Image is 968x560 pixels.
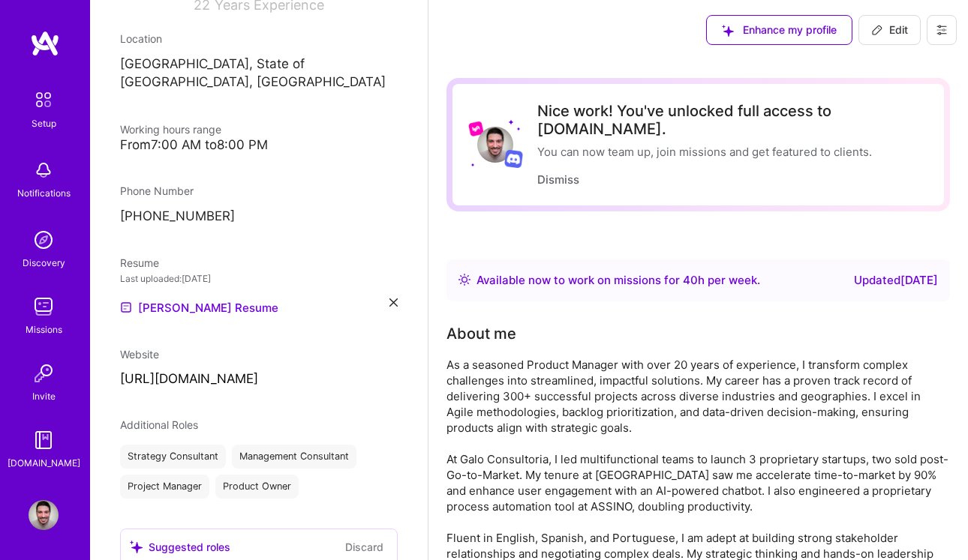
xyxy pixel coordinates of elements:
div: Updated [DATE] [854,271,938,289]
div: Location [120,31,398,46]
p: [GEOGRAPHIC_DATA], State of [GEOGRAPHIC_DATA], [GEOGRAPHIC_DATA] [120,55,398,91]
button: Dismiss [537,172,579,187]
span: Working hours range [120,123,221,136]
div: Strategy Consultant [120,445,226,469]
img: User Avatar [29,500,59,530]
div: Notifications [17,185,71,201]
img: bell [29,155,59,185]
i: icon SuggestedTeams [130,541,143,553]
img: teamwork [29,292,59,322]
div: About me [446,322,516,345]
div: Missions [26,322,62,337]
button: Discard [341,538,388,556]
div: [DOMAIN_NAME] [8,455,80,471]
div: Discovery [23,255,65,271]
div: Nice work! You've unlocked full access to [DOMAIN_NAME]. [537,102,926,138]
div: Add other links [120,346,159,362]
img: Availability [458,274,470,286]
div: Tell us a little about yourself [446,322,516,345]
div: Management Consultant [232,445,356,469]
span: Resume [120,256,159,269]
a: User Avatar [25,500,62,530]
img: User Avatar [477,127,513,163]
div: Suggested roles [130,539,230,555]
img: guide book [29,425,59,455]
div: Available now to work on missions for h per week . [476,271,760,289]
img: discovery [29,225,59,255]
p: [PHONE_NUMBER] [120,208,398,226]
img: Invite [29,358,59,388]
span: Edit [871,22,908,37]
button: Edit [858,15,921,45]
img: logo [30,30,60,57]
div: Product Owner [215,475,299,499]
span: Website [120,348,159,361]
img: Lyft logo [468,121,484,136]
div: You can now team up, join missions and get featured to clients. [537,144,926,160]
button: [URL][DOMAIN_NAME] [120,371,258,387]
span: Additional Roles [120,418,198,431]
span: Phone Number [120,184,194,197]
img: setup [28,84,59,115]
div: Invite [32,388,56,404]
a: [PERSON_NAME] Resume [120,298,278,316]
div: From 7:00 AM to 8:00 PM [120,137,398,153]
i: icon Close [389,298,398,307]
div: Setup [32,115,56,131]
img: Discord logo [504,149,523,168]
img: Resume [120,301,132,313]
div: Last uploaded: [DATE] [120,271,398,286]
div: Project Manager [120,475,209,499]
span: 40 [683,273,698,287]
